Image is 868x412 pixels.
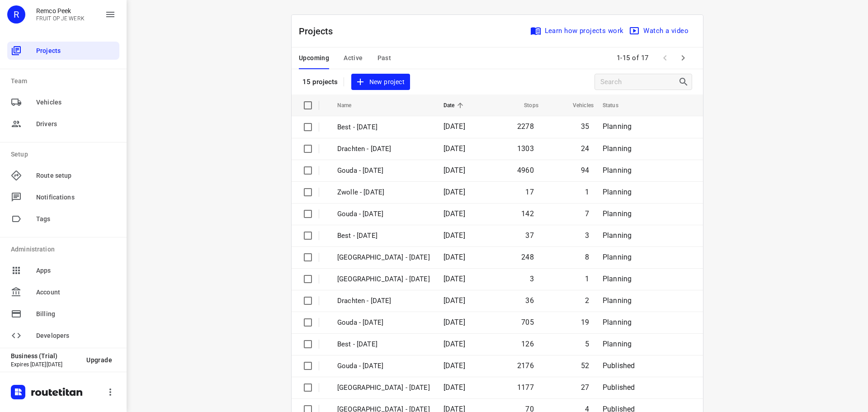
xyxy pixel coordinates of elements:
span: Notifications [36,193,116,202]
button: Upgrade [79,352,119,368]
span: 17 [525,188,533,196]
div: Developers [7,327,119,345]
div: Billing [7,305,119,323]
span: Account [36,288,116,297]
span: [DATE] [443,209,465,218]
div: Route setup [7,166,119,185]
p: Best - Thursday [337,339,430,350]
span: 27 [581,383,589,392]
p: Zwolle - Thursday [337,252,430,263]
p: Antwerpen - Thursday [337,274,430,284]
span: 1-15 of 17 [613,48,652,68]
span: Stops [512,100,538,111]
p: Gouda - Monday [337,166,430,176]
p: FRUIT OP JE WERK [36,15,85,22]
span: [DATE] [443,122,465,131]
button: New project [351,74,410,90]
span: 705 [521,318,534,327]
span: New project [357,76,405,88]
div: Projects [7,42,119,60]
span: Active [344,52,363,64]
span: 142 [521,209,534,218]
div: R [7,5,25,24]
p: Administration [11,245,119,254]
span: 4960 [517,166,534,175]
p: 15 projects [302,78,338,86]
span: Status [603,100,630,111]
span: Next Page [674,49,692,67]
span: [DATE] [443,318,465,327]
p: Gouda - Thursday [337,317,430,328]
span: Planning [603,122,632,131]
span: Apps [36,266,116,275]
div: Tags [7,210,119,228]
span: Route setup [36,171,116,180]
p: Zwolle - Wednesday [337,383,430,393]
p: Expires [DATE][DATE] [11,361,79,368]
span: 1177 [517,383,534,392]
span: Planning [603,231,632,240]
p: Team [11,76,119,86]
span: 2 [585,296,589,305]
span: 24 [581,144,589,153]
span: Planning [603,340,632,348]
span: Developers [36,331,116,341]
input: Search projects [600,75,678,89]
span: Vehicles [561,100,594,111]
span: [DATE] [443,144,465,153]
span: 35 [581,122,589,131]
span: Name [337,100,363,111]
span: Upgrade [86,356,112,364]
span: 8 [585,253,589,261]
span: Previous Page [656,49,674,67]
p: Projects [299,24,340,38]
span: Planning [603,166,632,175]
div: Notifications [7,188,119,206]
span: Tags [36,214,116,224]
span: Vehicles [36,98,116,107]
span: 1 [585,275,589,283]
span: 52 [581,361,589,370]
p: Business (Trial) [11,352,79,360]
p: Best - Friday [337,231,430,241]
div: Account [7,283,119,301]
span: Planning [603,318,632,327]
span: 36 [525,296,533,305]
span: [DATE] [443,231,465,240]
div: Search [678,76,692,87]
span: Planning [603,209,632,218]
span: [DATE] [443,275,465,283]
span: [DATE] [443,296,465,305]
span: Planning [603,188,632,196]
span: Planning [603,296,632,305]
span: [DATE] [443,166,465,175]
p: Gouda - Wednesday [337,361,430,371]
span: 126 [521,340,534,348]
p: Best - [DATE] [337,122,430,133]
div: Apps [7,261,119,279]
p: Drachten - Monday [337,144,430,154]
p: Setup [11,150,119,159]
span: Past [377,52,392,64]
p: Remco Peek [36,7,85,14]
span: 1303 [517,144,534,153]
span: 1 [585,188,589,196]
span: Projects [36,46,116,56]
span: [DATE] [443,340,465,348]
span: 5 [585,340,589,348]
span: Date [443,100,467,111]
span: 2176 [517,361,534,370]
span: 3 [530,275,534,283]
span: Planning [603,253,632,261]
p: Gouda - Friday [337,209,430,219]
span: 3 [585,231,589,240]
span: 2278 [517,122,534,131]
span: Upcoming [299,52,329,64]
div: Drivers [7,115,119,133]
span: 94 [581,166,589,175]
span: 7 [585,209,589,218]
span: Billing [36,309,116,319]
span: Drivers [36,119,116,129]
span: [DATE] [443,188,465,196]
span: 19 [581,318,589,327]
